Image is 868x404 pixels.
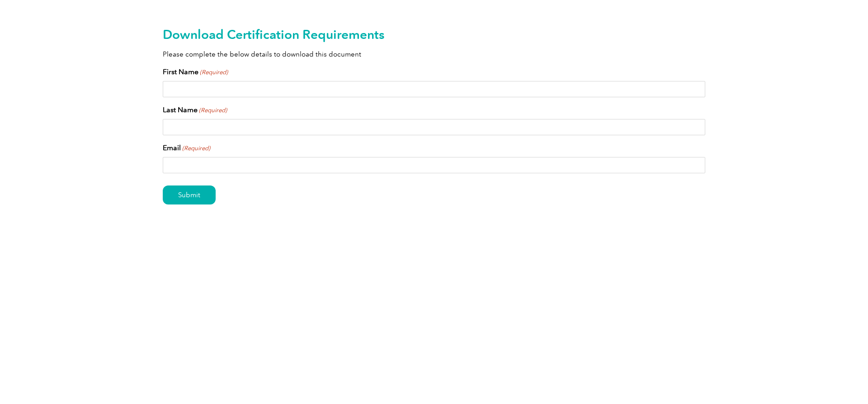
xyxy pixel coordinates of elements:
[198,106,227,115] span: (Required)
[163,27,705,42] h2: Download Certification Requirements
[163,49,705,59] p: Please complete the below details to download this document
[163,185,216,204] input: Submit
[163,143,210,153] label: Email
[199,68,228,77] span: (Required)
[182,144,211,153] span: (Required)
[163,105,227,115] label: Last Name
[163,67,228,77] label: First Name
